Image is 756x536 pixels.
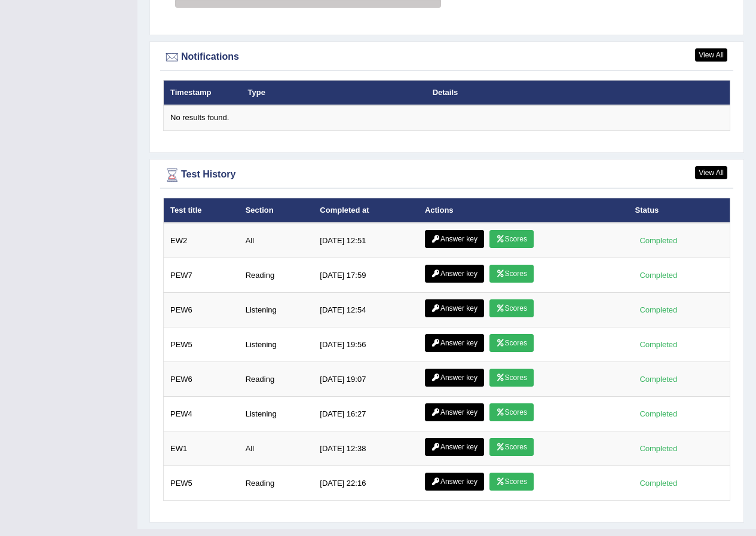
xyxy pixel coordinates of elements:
td: PEW5 [164,466,239,501]
div: Completed [635,408,682,420]
th: Section [239,198,314,223]
td: [DATE] 19:56 [313,327,418,362]
th: Actions [418,198,629,223]
td: EW1 [164,431,239,466]
td: [DATE] 22:16 [313,466,418,501]
td: Listening [239,293,314,327]
a: Answer key [425,230,484,248]
td: Listening [239,327,314,362]
td: PEW6 [164,362,239,397]
a: View All [695,48,727,62]
div: Completed [635,442,682,455]
td: All [239,223,314,258]
div: Completed [635,373,682,385]
a: Answer key [425,299,484,317]
a: Answer key [425,438,484,456]
td: Listening [239,397,314,431]
a: Answer key [425,473,484,491]
th: Test title [164,198,239,223]
td: [DATE] 19:07 [313,362,418,397]
a: Scores [489,230,534,248]
td: EW2 [164,223,239,258]
a: View All [695,166,727,179]
td: [DATE] 12:51 [313,223,418,258]
div: No results found. [170,112,723,124]
td: PEW5 [164,327,239,362]
td: Reading [239,466,314,501]
th: Completed at [313,198,418,223]
td: Reading [239,258,314,293]
a: Scores [489,299,534,317]
a: Scores [489,473,534,491]
td: PEW6 [164,293,239,327]
div: Completed [635,269,682,281]
div: Completed [635,477,682,489]
td: Reading [239,362,314,397]
a: Answer key [425,265,484,283]
div: Completed [635,304,682,316]
td: [DATE] 16:27 [313,397,418,431]
div: Test History [163,166,730,184]
th: Details [426,80,659,105]
div: Completed [635,234,682,247]
div: Completed [635,338,682,351]
a: Scores [489,369,534,387]
a: Scores [489,265,534,283]
td: All [239,431,314,466]
th: Type [241,80,426,105]
td: [DATE] 17:59 [313,258,418,293]
th: Status [629,198,730,223]
td: [DATE] 12:38 [313,431,418,466]
td: PEW7 [164,258,239,293]
a: Scores [489,403,534,421]
th: Timestamp [164,80,241,105]
td: [DATE] 12:54 [313,293,418,327]
a: Scores [489,334,534,352]
a: Answer key [425,403,484,421]
a: Scores [489,438,534,456]
td: PEW4 [164,397,239,431]
a: Answer key [425,369,484,387]
a: Answer key [425,334,484,352]
div: Notifications [163,48,730,66]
